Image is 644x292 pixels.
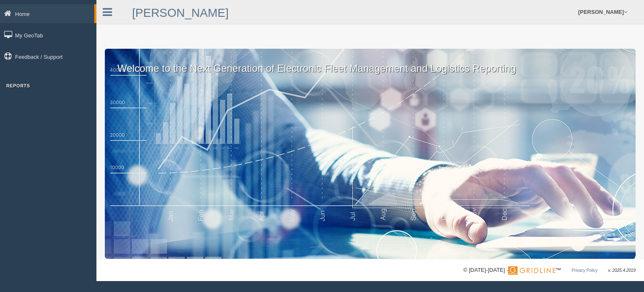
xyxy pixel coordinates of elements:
a: [PERSON_NAME] [132,6,229,19]
a: Privacy Policy [571,268,597,273]
p: Welcome to the Next Generation of Electronic Fleet Management and Logistics Reporting [105,49,636,76]
span: v. 2025.4.2019 [608,268,636,273]
img: Gridline [508,266,556,275]
div: © [DATE]-[DATE] - ™ [463,266,636,275]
